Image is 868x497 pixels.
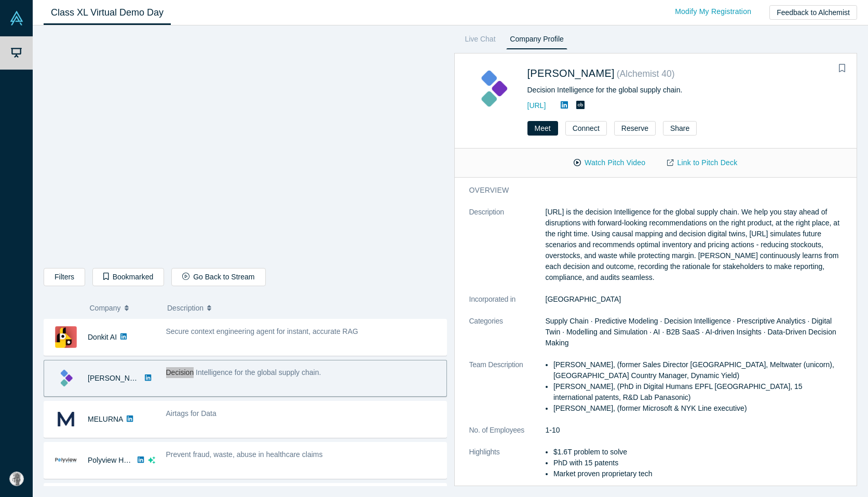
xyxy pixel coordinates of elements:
img: Kimaru AI's Logo [55,367,77,389]
dt: Description [469,207,546,294]
div: Decision Intelligence for the global supply chain. [527,85,843,96]
img: MELURNA's Logo [55,408,77,430]
li: PhD with 15 patents [553,458,842,468]
span: Decision Intelligence for the global supply chain. [166,368,321,377]
li: [PERSON_NAME], (former Sales Director [GEOGRAPHIC_DATA], Meltwater (unicorn), [GEOGRAPHIC_DATA] C... [553,359,842,381]
button: Company [90,297,157,319]
li: [PERSON_NAME], (former Microsoft & NYK Line executive) [553,403,842,414]
span: Prevent fraud, waste, abuse in healthcare claims [166,450,323,459]
a: Link to Pitch Deck [656,154,748,172]
small: ( Alchemist 40 ) [617,69,675,79]
button: Bookmarked [92,268,164,286]
span: Company [90,297,121,319]
li: Market proven proprietary tech [553,468,842,479]
img: Alchemist Vault Logo [9,11,24,25]
a: [PERSON_NAME] [88,374,147,382]
dt: No. of Employees [469,425,546,447]
span: Secure context engineering agent for instant, accurate RAG [166,327,358,335]
span: Supply Chain · Predictive Modeling · Decision Intelligence · Prescriptive Analytics · Digital Twi... [546,317,836,347]
button: Connect [565,121,607,136]
img: Donkit AI's Logo [55,326,77,348]
a: Company Profile [506,33,567,49]
dt: Incorporated in [469,294,546,316]
iframe: Donkit [44,34,446,260]
img: Ed Dua's Account [9,472,24,486]
button: Meet [527,121,558,136]
img: Polyview Health's Logo [55,449,77,471]
button: Description [167,297,440,319]
button: Bookmark [835,61,849,76]
span: Description [167,297,204,319]
a: Class XL Virtual Demo Day [44,1,171,25]
a: Donkit AI [88,333,117,341]
button: Watch Pitch Video [563,154,656,172]
dt: Team Description [469,359,546,425]
li: $1.6T problem to solve [553,447,842,458]
button: Go Back to Stream [171,268,265,286]
a: MELURNA [88,415,123,423]
li: [PERSON_NAME], (PhD in Digital Humans EPFL [GEOGRAPHIC_DATA], 15 international patents, R&D Lab P... [553,381,842,403]
dt: Highlights [469,447,546,490]
button: Feedback to Alchemist [769,5,857,20]
span: Airtags for Data [166,409,216,418]
a: Modify My Registration [664,3,762,21]
a: [PERSON_NAME] [527,68,615,79]
p: [URL] is the decision Intelligence for the global supply chain. We help you stay ahead of disrupt... [546,207,843,283]
button: Share [663,121,697,136]
a: [URL] [527,101,546,110]
button: Reserve [614,121,656,136]
svg: dsa ai sparkles [148,456,155,464]
button: Filters [44,268,85,286]
dt: Categories [469,316,546,359]
img: Kimaru AI's Logo [469,65,517,112]
h3: overview [469,185,828,196]
a: Polyview Health [88,456,140,464]
dd: 1-10 [546,425,843,436]
a: Live Chat [462,33,499,49]
dd: [GEOGRAPHIC_DATA] [546,294,843,305]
